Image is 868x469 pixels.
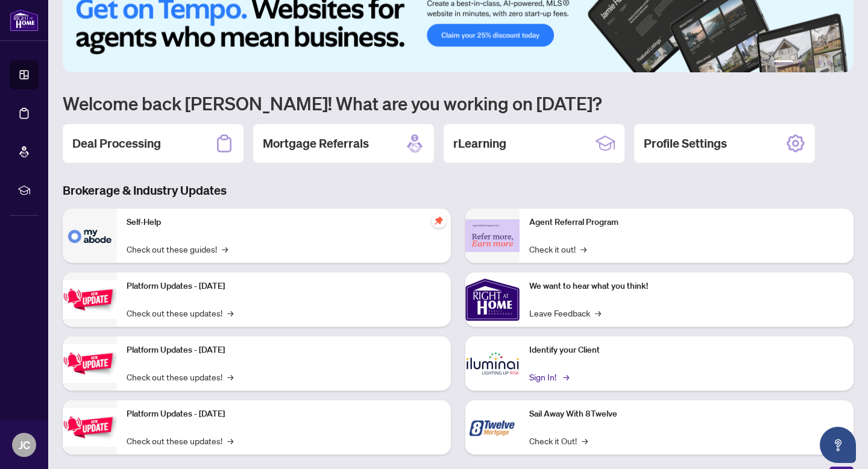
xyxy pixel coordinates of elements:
[465,336,520,391] img: Identify your Client
[432,213,446,228] span: pushpin
[127,370,233,383] a: Check out these updates!→
[529,242,587,256] a: Check it out!→
[63,209,117,263] img: Self-Help
[263,135,369,152] h2: Mortgage Referrals
[582,434,588,447] span: →
[595,306,601,319] span: →
[827,60,832,65] button: 5
[820,427,856,463] button: Open asap
[529,306,601,319] a: Leave Feedback→
[19,436,30,453] span: JC
[127,216,441,229] p: Self-Help
[529,344,844,357] p: Identify your Client
[529,370,567,383] a: Sign In!→
[837,60,841,65] button: 6
[127,408,441,421] p: Platform Updates - [DATE]
[63,92,854,115] h1: Welcome back [PERSON_NAME]! What are you working on [DATE]?
[465,400,520,455] img: Sail Away With 8Twelve
[10,9,39,31] img: logo
[63,344,117,382] img: Platform Updates - July 8, 2025
[127,344,441,357] p: Platform Updates - [DATE]
[63,280,117,318] img: Platform Updates - July 21, 2025
[222,242,228,256] span: →
[798,60,803,65] button: 2
[127,434,233,447] a: Check out these updates!→
[774,60,793,65] button: 1
[808,60,813,65] button: 3
[817,60,822,65] button: 4
[563,370,569,383] span: →
[529,216,844,229] p: Agent Referral Program
[227,370,233,383] span: →
[580,242,587,256] span: →
[529,408,844,421] p: Sail Away With 8Twelve
[465,219,520,253] img: Agent Referral Program
[72,135,161,152] h2: Deal Processing
[127,242,228,256] a: Check out these guides!→
[465,272,520,327] img: We want to hear what you think!
[127,306,233,319] a: Check out these updates!→
[227,306,233,319] span: →
[63,182,854,199] h3: Brokerage & Industry Updates
[227,434,233,447] span: →
[529,434,588,447] a: Check it Out!→
[644,135,727,152] h2: Profile Settings
[529,280,844,293] p: We want to hear what you think!
[63,408,117,446] img: Platform Updates - June 23, 2025
[127,280,441,293] p: Platform Updates - [DATE]
[453,135,506,152] h2: rLearning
